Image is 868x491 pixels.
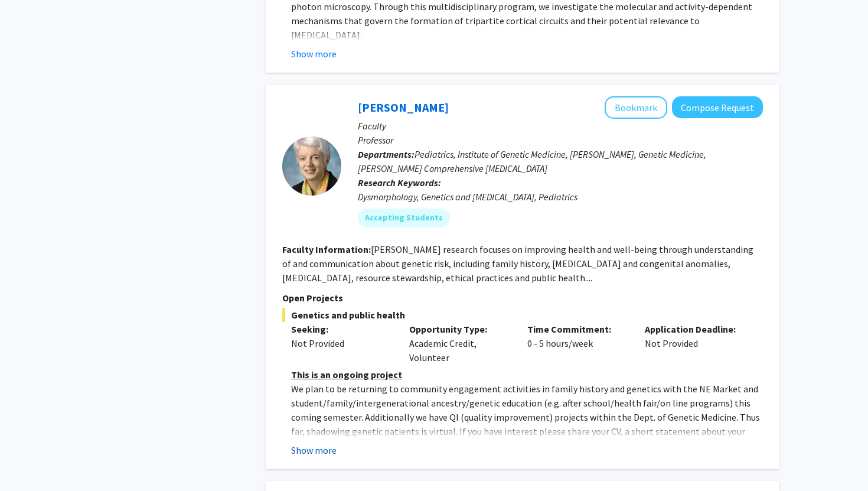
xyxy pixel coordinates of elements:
[291,322,391,336] p: Seeking:
[291,382,763,467] p: We plan to be returning to community engagement activities in family history and genetics with th...
[358,190,763,204] div: Dysmorphology, Genetics and [MEDICAL_DATA], Pediatrics
[358,119,763,133] p: Faculty
[409,322,510,336] p: Opportunity Type:
[358,148,706,174] span: Pediatrics, Institute of Genetic Medicine, [PERSON_NAME], Genetic Medicine, [PERSON_NAME] Compreh...
[291,369,402,381] u: This is an ongoing project
[358,100,449,115] a: [PERSON_NAME]
[672,96,763,118] button: Compose Request to Joann Bodurtha
[9,438,50,482] iframe: Chat
[282,308,763,322] span: Genetics and public health
[282,291,763,305] p: Open Projects
[291,443,337,457] button: Show more
[358,209,450,227] mat-chip: Accepting Students
[518,322,637,365] div: 0 - 5 hours/week
[291,336,391,350] div: Not Provided
[282,243,371,255] b: Faculty Information:
[605,96,667,119] button: Add Joann Bodurtha to Bookmarks
[400,322,518,365] div: Academic Credit, Volunteer
[527,322,628,336] p: Time Commitment:
[358,148,415,160] b: Departments:
[291,47,337,61] button: Show more
[358,177,441,188] b: Research Keywords:
[358,133,763,147] p: Professor
[645,322,745,336] p: Application Deadline:
[282,243,753,284] fg-read-more: [PERSON_NAME] research focuses on improving health and well-being through understanding of and co...
[636,322,754,365] div: Not Provided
